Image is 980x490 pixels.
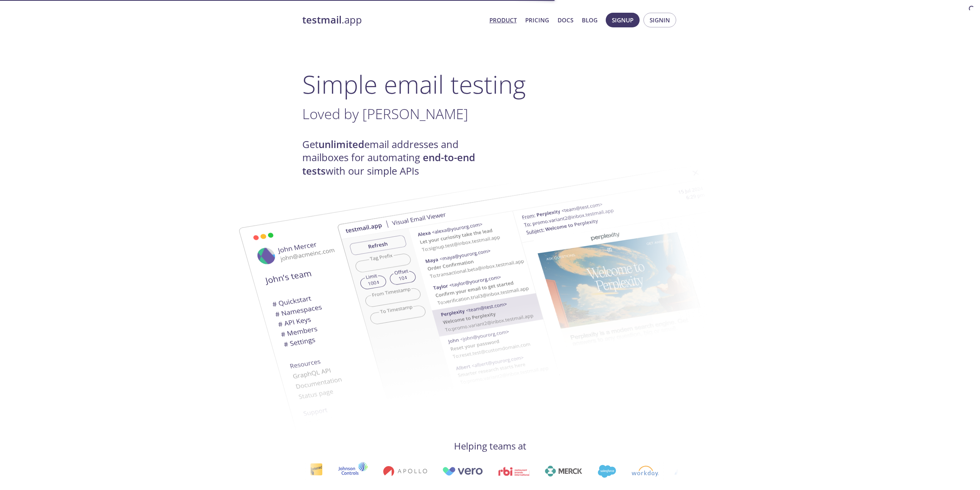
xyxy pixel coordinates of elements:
a: Blog [582,15,598,25]
img: workday [632,466,659,477]
img: johnsoncontrols [338,462,368,480]
img: merck [545,466,582,477]
a: Product [489,15,517,25]
span: Loved by [PERSON_NAME] [302,104,468,123]
a: Pricing [525,15,549,25]
button: Signin [643,13,676,27]
a: testmail.app [302,13,483,27]
span: Signup [612,15,633,25]
img: rbi [498,467,529,476]
img: testmail-email-viewer [337,153,753,414]
button: Signup [606,13,640,27]
img: testmail-email-viewer [210,178,626,439]
h4: Helping teams at [302,440,678,452]
img: vero [442,467,483,476]
img: apollo [383,466,427,477]
h1: Simple email testing [302,69,678,99]
strong: end-to-end tests [302,151,475,177]
span: Signin [650,15,670,25]
h4: Get email addresses and mailboxes for automating with our simple APIs [302,138,490,178]
img: salesforce [598,465,616,478]
strong: testmail [302,13,342,27]
a: Docs [558,15,573,25]
strong: unlimited [318,138,364,151]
